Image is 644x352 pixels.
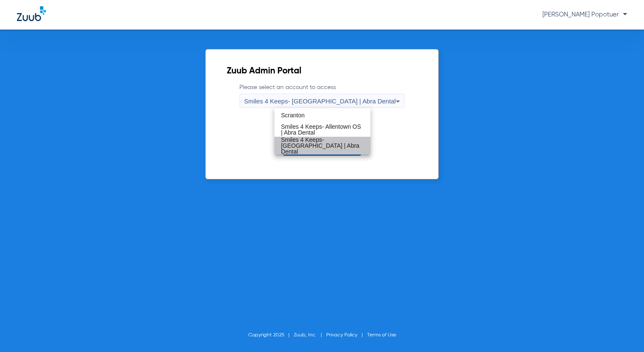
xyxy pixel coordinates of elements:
a: Terms of Use [367,333,396,338]
h2: Zuub Admin Portal [227,67,417,76]
button: Access Account [282,140,362,156]
span: Smiles 4 Keeps- [GEOGRAPHIC_DATA] | Abra Dental [244,97,396,105]
a: Privacy Policy [326,333,357,338]
img: Zuub Logo [17,6,46,21]
span: [PERSON_NAME] Popotuer [542,11,627,18]
li: Zuub, Inc. [294,331,326,339]
iframe: Chat Widget [602,311,644,352]
li: Copyright 2025 [248,331,294,339]
label: Please select an account to access [239,83,405,108]
span: Access Account [299,144,345,151]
